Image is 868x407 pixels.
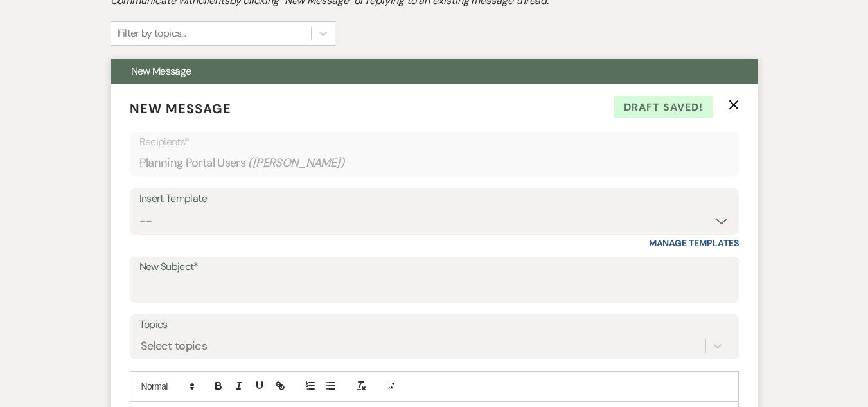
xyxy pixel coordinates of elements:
p: Recipients* [139,134,729,150]
div: Planning Portal Users [139,150,729,176]
span: New Message [130,100,231,117]
span: ( [PERSON_NAME] ) [248,154,344,172]
label: New Subject* [139,258,729,276]
a: Manage Templates [649,237,739,249]
div: Select topics [141,338,208,355]
div: Insert Template [139,190,729,208]
label: Topics [139,316,729,334]
span: New Message [131,64,191,78]
span: Draft saved! [614,96,713,118]
div: Filter by topics... [118,26,186,41]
